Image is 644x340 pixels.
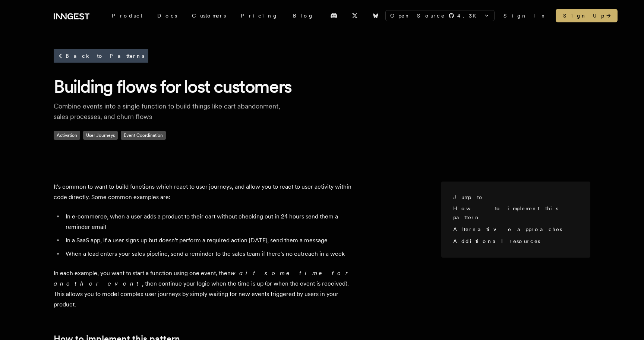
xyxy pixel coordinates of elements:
span: Open Source [390,12,445,19]
a: Blog [285,9,321,22]
li: In a SaaS app, if a user signs up but doesn't perform a required action [DATE], send them a message [63,235,352,246]
li: When a lead enters your sales pipeline, send a reminder to the sales team if there's no outreach ... [63,249,352,259]
a: Customers [184,9,233,22]
li: In e-commerce, when a user adds a product to their cart without checking out in 24 hours send the... [63,211,352,232]
a: Discord [326,10,342,22]
a: Sign Up [556,9,618,22]
span: User Journeys [83,131,118,140]
a: X [347,10,363,22]
a: Additional resources [453,238,540,244]
a: Alternative approaches [453,226,562,232]
span: Activation [54,131,80,140]
p: It's common to want to build functions which react to user journeys, and allow you to react to us... [54,182,352,202]
a: Pricing [233,9,285,22]
h3: Jump to [453,193,572,201]
a: Bluesky [367,10,384,22]
h1: Building flows for lost customers [54,75,590,98]
a: Back to Patterns [54,49,148,63]
a: How to implement this pattern [453,205,558,220]
p: Combine events into a single function to build things like cart abandonment, sales processes, and... [54,101,292,122]
span: 4.3 K [457,12,481,19]
div: Product [104,9,150,22]
span: Event Coordination [121,131,166,140]
p: In each example, you want to start a function using one event, then , then continue your logic wh... [54,268,352,310]
a: Docs [150,9,184,22]
a: Sign In [503,12,547,19]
